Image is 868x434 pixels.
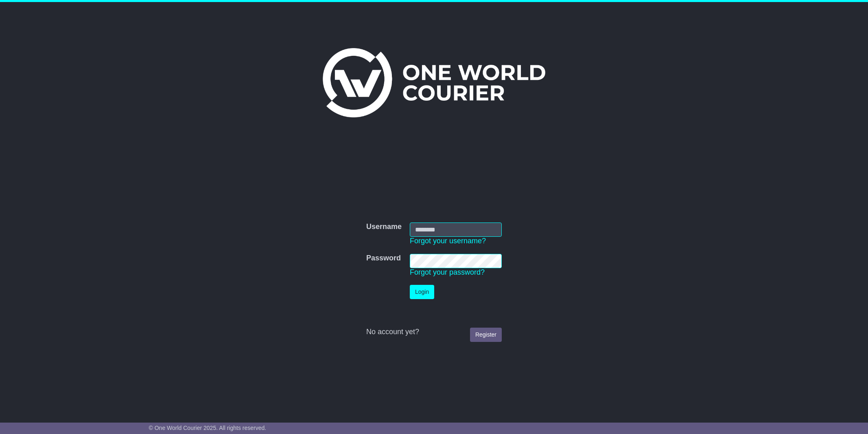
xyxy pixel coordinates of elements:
[149,425,267,431] span: © One World Courier 2025. All rights reserved.
[366,328,502,337] div: No account yet?
[410,268,485,276] a: Forgot your password?
[470,328,502,342] a: Register
[366,254,401,263] label: Password
[410,237,486,245] a: Forgot your username?
[410,285,434,299] button: Login
[366,223,402,231] label: Username
[323,48,545,117] img: One World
